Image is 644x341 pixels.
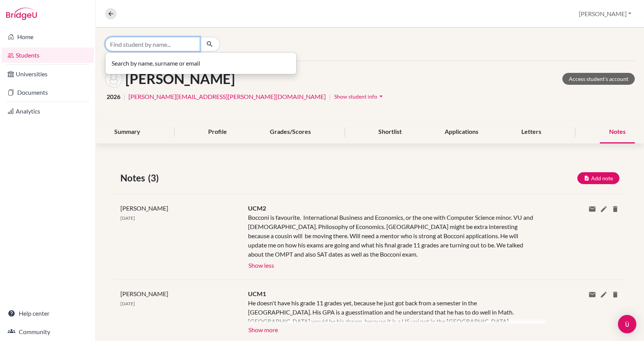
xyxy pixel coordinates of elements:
[105,70,122,87] img: Zeno Varga's avatar
[2,66,94,82] a: Universities
[2,104,94,119] a: Analytics
[125,71,235,87] h1: [PERSON_NAME]
[128,92,326,101] a: [PERSON_NAME][EMAIL_ADDRESS][PERSON_NAME][DOMAIN_NAME]
[377,92,385,100] i: arrow_drop_down
[334,93,377,100] span: Show student info
[2,85,94,100] a: Documents
[2,29,94,44] a: Home
[248,259,274,270] button: Show less
[199,121,236,143] div: Profile
[369,121,411,143] div: Shortlist
[105,121,149,143] div: Summary
[261,121,320,143] div: Grades/Scores
[248,213,534,259] div: Bocconi is favourite. International Business and Economics, or the one with Computer Science mino...
[562,73,635,85] a: Access student's account
[575,7,635,21] button: [PERSON_NAME]
[512,121,550,143] div: Letters
[107,92,120,101] span: 2026
[105,37,200,51] input: Find student by name...
[334,91,385,102] button: Show student infoarrow_drop_down
[2,306,94,321] a: Help center
[148,171,162,185] span: (3)
[120,290,168,297] span: [PERSON_NAME]
[577,172,619,184] button: Add note
[112,59,290,68] p: Search by name, surname or email
[618,315,636,333] div: Open Intercom Messenger
[120,301,135,306] span: [DATE]
[2,324,94,339] a: Community
[329,92,331,101] span: |
[6,8,37,20] img: Bridge-U
[120,171,148,185] span: Notes
[248,204,266,212] span: UCM2
[120,215,135,221] span: [DATE]
[120,204,168,212] span: [PERSON_NAME]
[600,121,635,143] div: Notes
[2,48,94,63] a: Students
[248,290,266,297] span: UCM1
[123,92,125,101] span: |
[435,121,488,143] div: Applications
[248,298,534,323] div: He doesn't have his grade 11 grades yet, because he just got back from a semester in the [GEOGRAP...
[248,323,278,335] button: Show more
